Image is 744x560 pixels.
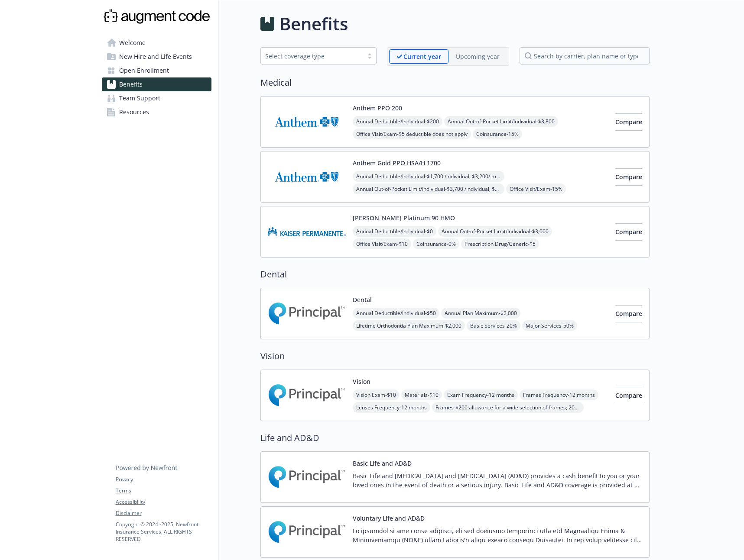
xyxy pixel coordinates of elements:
[268,514,346,550] img: Principal Financial Group Inc carrier logo
[615,305,642,322] button: Compare
[268,103,346,140] img: Anthem Blue Cross carrier logo
[353,116,442,127] span: Annual Deductible/Individual - $200
[353,377,370,386] button: Vision
[268,377,346,414] img: Principal Financial Group Inc carrier logo
[119,50,192,64] span: New Hire and Life Events
[615,228,642,236] span: Compare
[268,459,346,496] img: Principal Financial Group Inc carrier logo
[353,389,400,400] span: Vision Exam - $10
[116,509,211,517] a: Disclaimer
[615,223,642,241] button: Compare
[353,514,425,523] button: Voluntary Life and AD&D
[265,51,359,61] div: Select coverage type
[615,113,642,131] button: Compare
[353,213,455,222] button: [PERSON_NAME] Platinum 90 HMO
[353,158,441,167] button: Anthem Gold PPO HSA/H 1700
[268,213,346,250] img: Kaiser Permanente Insurance Company carrier logo
[119,105,149,119] span: Resources
[432,402,584,413] span: Frames - $200 allowance for a wide selection of frames; 20% off amount over allowance
[102,64,211,77] a: Open Enrollment
[268,295,346,332] img: Principal Financial Group Inc carrier logo
[353,226,436,237] span: Annual Deductible/Individual - $0
[119,64,169,77] span: Open Enrollment
[260,431,650,444] h2: Life and AD&D
[413,238,459,249] span: Coinsurance - 0%
[116,487,211,495] a: Terms
[353,129,471,139] span: Office Visit/Exam - $5 deductible does not apply
[353,459,412,468] button: Basic Life and AD&D
[279,11,348,37] h1: Benefits
[116,476,211,483] a: Privacy
[615,309,642,318] span: Compare
[615,387,642,404] button: Compare
[467,320,520,331] span: Basic Services - 20%
[102,50,211,64] a: New Hire and Life Events
[438,226,552,237] span: Annual Out-of-Pocket Limit/Individual - $3,000
[102,77,211,91] a: Benefits
[353,171,504,182] span: Annual Deductible/Individual - $1,700 /individual, $3,200/ member
[520,389,598,400] span: Frames Frequency - 12 months
[506,183,566,194] span: Office Visit/Exam - 15%
[353,308,439,319] span: Annual Deductible/Individual - $50
[260,350,650,363] h2: Vision
[444,116,558,127] span: Annual Out-of-Pocket Limit/Individual - $3,800
[353,526,642,544] p: Lo ipsumdol si ame conse adipisci, eli sed doeiusmo temporinci utla etd Magnaaliqu Enima & Minimv...
[353,402,430,413] span: Lenses Frequency - 12 months
[444,389,518,400] span: Exam Frequency - 12 months
[102,91,211,105] a: Team Support
[119,36,146,50] span: Welcome
[116,498,211,506] a: Accessibility
[353,471,642,489] p: Basic Life and [MEDICAL_DATA] and [MEDICAL_DATA] (AD&D) provides a cash benefit to you or your lo...
[119,77,143,91] span: Benefits
[119,91,160,105] span: Team Support
[353,103,402,113] button: Anthem PPO 200
[102,105,211,119] a: Resources
[353,295,372,304] button: Dental
[403,52,441,61] p: Current year
[353,320,465,331] span: Lifetime Orthodontia Plan Maximum - $2,000
[441,308,520,319] span: Annual Plan Maximum - $2,000
[461,238,539,249] span: Prescription Drug/Generic - $5
[522,320,577,331] span: Major Services - 50%
[260,76,650,89] h2: Medical
[353,238,411,249] span: Office Visit/Exam - $10
[520,47,650,64] input: search by carrier, plan name or type
[268,158,346,195] img: Anthem Blue Cross carrier logo
[615,391,642,399] span: Compare
[615,118,642,126] span: Compare
[116,521,211,543] p: Copyright © 2024 - 2025 , Newfront Insurance Services, ALL RIGHTS RESERVED
[260,268,650,281] h2: Dental
[456,52,500,61] p: Upcoming year
[473,129,522,139] span: Coinsurance - 15%
[615,168,642,186] button: Compare
[401,389,442,400] span: Materials - $10
[102,36,211,50] a: Welcome
[353,183,504,194] span: Annual Out-of-Pocket Limit/Individual - $3,700 /individual, $3,700/ member
[615,173,642,181] span: Compare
